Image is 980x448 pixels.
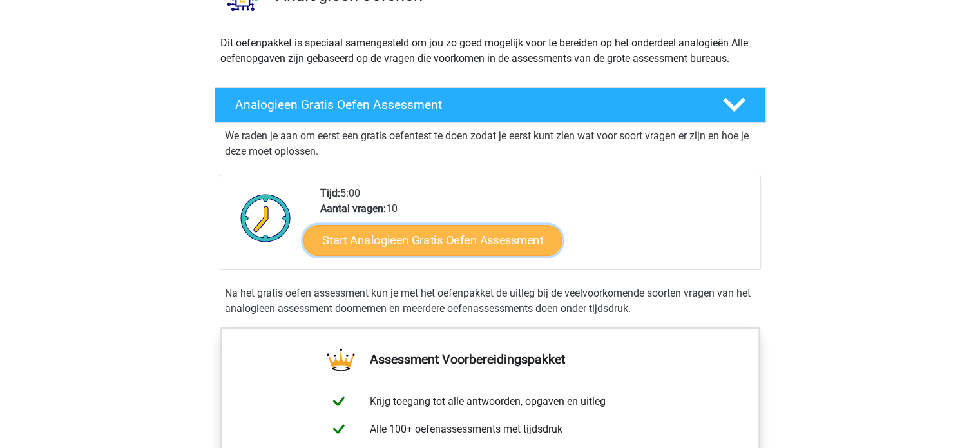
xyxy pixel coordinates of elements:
a: Start Analogieen Gratis Oefen Assessment [303,224,562,255]
p: We raden je aan om eerst een gratis oefentest te doen zodat je eerst kunt zien wat voor soort vra... [225,128,756,159]
div: Na het gratis oefen assessment kun je met het oefenpakket de uitleg bij de veelvoorkomende soorte... [220,286,761,317]
b: Tijd: [320,187,340,199]
img: Klok [233,186,298,250]
a: Analogieen Gratis Oefen Assessment [209,87,771,123]
h4: Analogieen Gratis Oefen Assessment [235,97,702,112]
b: Aantal vragen: [320,202,386,215]
div: 5:00 10 [311,186,760,269]
p: Dit oefenpakket is speciaal samengesteld om jou zo goed mogelijk voor te bereiden op het onderdee... [220,35,760,66]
